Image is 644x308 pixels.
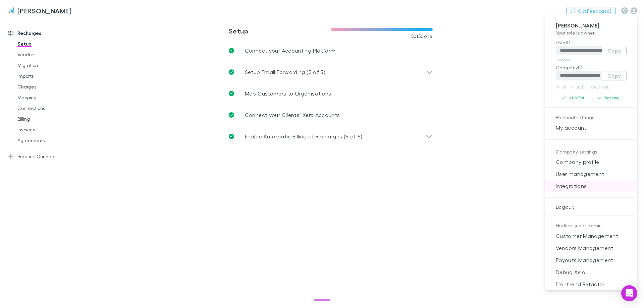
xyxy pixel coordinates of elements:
span: Vendors Management [550,244,632,252]
span: Payouts Management [550,256,632,264]
button: Is NotTest [556,94,591,102]
p: Your role is owner . [556,29,627,36]
p: Personal settings [556,113,627,122]
p: [PERSON_NAME] [556,22,627,29]
span: Front-end Refactor [550,280,632,288]
button: Tracking [591,94,627,102]
p: Hudled super admin [556,222,627,230]
p: UserID [556,39,627,46]
span: Company profile [550,158,632,166]
span: Logout [550,203,632,211]
p: CompanyID [556,64,627,71]
p: Company settings [556,148,627,156]
span: Customer Management [550,232,632,240]
span: User management [550,170,632,178]
span: Integrations [550,182,632,190]
a: Firebase [556,56,572,64]
a: In DB [556,83,567,91]
a: In DB ([PERSON_NAME]) [570,83,613,91]
button: Copy [602,71,627,80]
button: Copy [602,46,627,55]
span: My account [550,124,632,132]
div: Open Intercom Messenger [621,285,637,301]
span: Debug Xero [550,268,632,276]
